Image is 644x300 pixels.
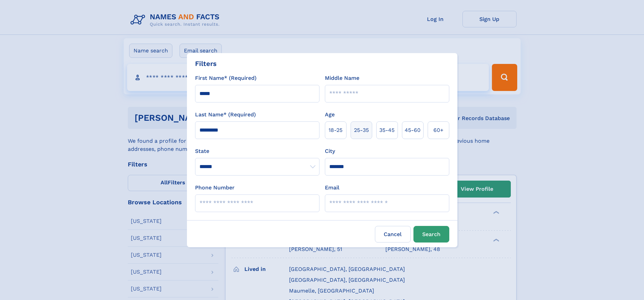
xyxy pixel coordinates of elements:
label: Phone Number [195,184,235,192]
label: Last Name* (Required) [195,111,256,119]
label: Cancel [375,226,411,243]
label: City [325,147,335,155]
span: 35‑45 [379,126,395,134]
label: Middle Name [325,74,359,82]
div: Filters [195,59,217,69]
label: Email [325,184,339,192]
span: 18‑25 [329,126,342,134]
label: Age [325,111,335,119]
button: Search [413,226,449,243]
span: 45‑60 [405,126,421,134]
span: 60+ [433,126,444,134]
label: First Name* (Required) [195,74,257,82]
label: State [195,147,319,155]
span: 25‑35 [354,126,369,134]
